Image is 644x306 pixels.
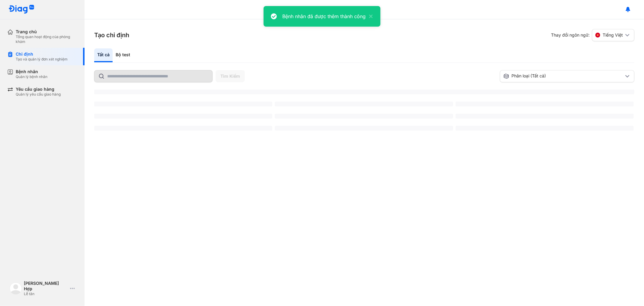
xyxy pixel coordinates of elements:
[94,102,272,106] span: ‌
[16,92,61,97] div: Quản lý yêu cầu giao hàng
[16,74,47,79] div: Quản lý bệnh nhân
[16,86,61,92] div: Yêu cầu giao hàng
[275,114,453,119] span: ‌
[10,282,22,295] img: logo
[24,291,68,296] div: Lễ tân
[94,90,634,94] span: ‌
[24,281,68,291] div: [PERSON_NAME] Hợp
[94,31,129,39] h3: Tạo chỉ định
[16,69,47,74] div: Bệnh nhân
[282,13,366,20] div: Bệnh nhân đã được thêm thành công
[456,102,634,106] span: ‌
[16,34,77,44] div: Tổng quan hoạt động của phòng khám
[113,48,133,62] div: Bộ test
[94,48,113,62] div: Tất cả
[216,70,245,82] button: Tìm Kiếm
[94,114,272,119] span: ‌
[16,57,68,62] div: Tạo và quản lý đơn xét nghiệm
[94,126,272,131] span: ‌
[275,102,453,106] span: ‌
[456,126,634,131] span: ‌
[8,5,34,14] img: logo
[16,51,68,57] div: Chỉ định
[456,114,634,119] span: ‌
[366,13,373,20] button: close
[551,29,634,41] div: Thay đổi ngôn ngữ:
[275,126,453,131] span: ‌
[16,29,77,34] div: Trang chủ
